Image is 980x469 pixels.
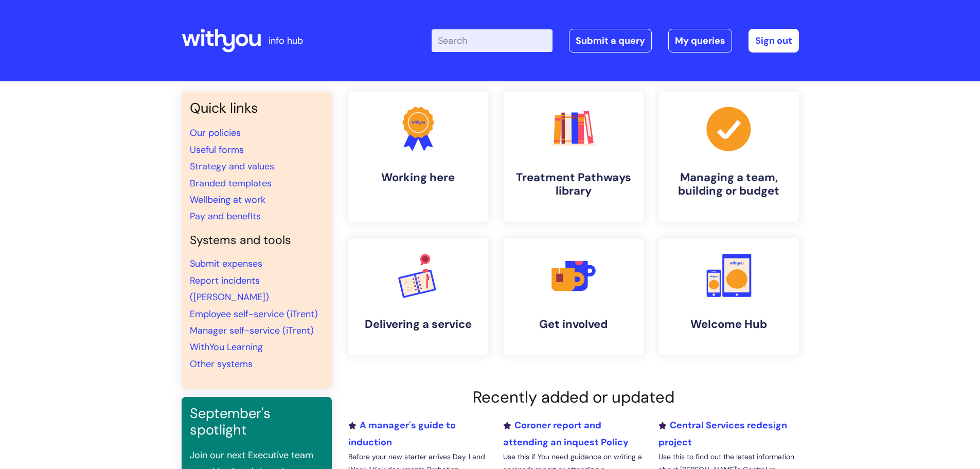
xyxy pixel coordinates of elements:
[348,419,456,448] a: A manager's guide to induction
[504,238,644,355] a: Get involved
[357,171,480,184] h4: Working here
[190,177,272,189] a: Branded templates
[503,419,629,448] a: Coroner report and attending an inquest Policy
[432,29,799,53] div: | -
[659,92,799,222] a: Managing a team, building or budget
[190,233,324,248] h4: Systems and tools
[269,32,303,49] p: info hub
[357,318,480,331] h4: Delivering a service
[190,160,274,172] a: Strategy and values
[190,341,263,353] a: WithYou Learning
[512,171,635,198] h4: Treatment Pathways library
[432,29,553,52] input: Search
[504,92,644,222] a: Treatment Pathways library
[749,29,799,53] a: Sign out
[190,194,265,206] a: Wellbeing at work
[190,308,318,320] a: Employee self-service (iTrent)
[348,92,488,222] a: Working here
[190,274,269,303] a: Report incidents ([PERSON_NAME])
[658,419,787,448] a: Central Services redesign project
[190,100,324,116] h3: Quick links
[348,238,488,355] a: Delivering a service
[190,358,253,370] a: Other systems
[659,238,799,355] a: Welcome Hub
[190,127,241,139] a: Our policies
[190,405,324,439] h3: September's spotlight
[512,318,635,331] h4: Get involved
[190,324,314,337] a: Manager self-service (iTrent)
[569,29,652,53] a: Submit a query
[667,171,791,198] h4: Managing a team, building or budget
[190,210,261,222] a: Pay and benefits
[668,29,732,53] a: My queries
[348,388,799,407] h2: Recently added or updated
[667,318,791,331] h4: Welcome Hub
[190,257,262,270] a: Submit expenses
[190,144,244,156] a: Useful forms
